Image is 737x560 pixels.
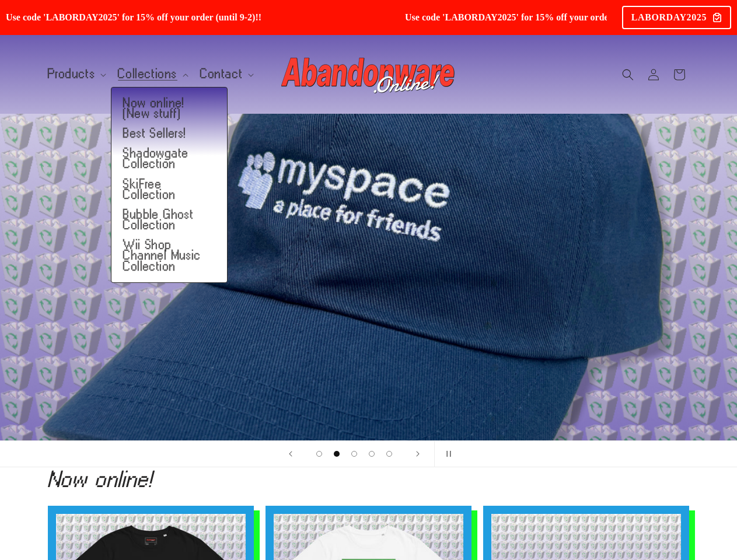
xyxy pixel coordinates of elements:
[193,62,259,86] summary: Contact
[111,62,193,86] summary: Collections
[434,441,460,467] button: Pause slideshow
[111,93,227,124] a: Now online! (New stuff)
[111,124,227,143] a: Best Sellers!
[380,445,398,463] button: Load slide 5 of 5
[615,62,641,87] summary: Search
[111,205,227,235] a: Bubble Ghost Collection
[111,174,227,205] a: SkiFree Collection
[111,235,227,276] a: Wii Shop Channel Music Collection
[363,445,380,463] button: Load slide 4 of 5
[118,69,177,79] span: Collections
[48,470,690,488] h2: Now online!
[278,441,303,467] button: Previous slide
[111,143,227,174] a: Shadowgate Collection
[281,51,456,98] img: Abandonware
[200,69,243,79] span: Contact
[405,441,431,467] button: Next slide
[622,6,731,29] div: LABORDAY2025
[277,47,460,102] a: Abandonware
[345,445,363,463] button: Load slide 3 of 5
[328,445,345,463] button: Load slide 2 of 5
[48,69,96,79] span: Products
[310,445,328,463] button: Load slide 1 of 5
[5,12,389,23] span: Use code 'LABORDAY2025' for 15% off your order (until 9-2)!!
[41,62,111,86] summary: Products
